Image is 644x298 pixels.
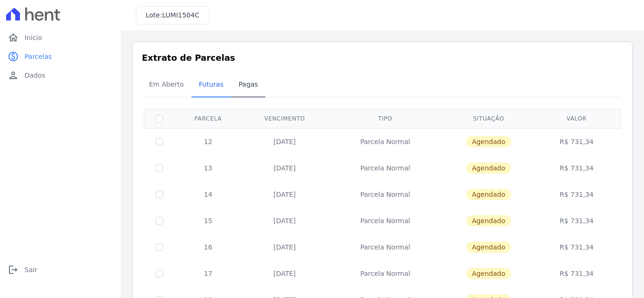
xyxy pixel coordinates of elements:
[466,268,511,279] span: Agendado
[327,109,443,128] th: Tipo
[466,242,511,253] span: Agendado
[242,234,328,260] td: [DATE]
[242,208,328,234] td: [DATE]
[534,181,619,208] td: R$ 731,34
[8,264,19,275] i: logout
[174,208,242,234] td: 15
[142,51,623,64] h3: Extrato de Parcelas
[242,128,328,155] td: [DATE]
[327,260,443,287] td: Parcela Normal
[174,260,242,287] td: 17
[242,181,328,208] td: [DATE]
[146,10,199,20] h3: Lote:
[327,128,443,155] td: Parcela Normal
[193,75,229,94] span: Futuras
[141,73,191,97] a: Em Aberto
[327,181,443,208] td: Parcela Normal
[174,234,242,260] td: 16
[174,155,242,181] td: 13
[8,32,19,43] i: home
[4,66,117,85] a: personDados
[534,260,619,287] td: R$ 731,34
[25,265,37,274] span: Sair
[242,109,328,128] th: Vencimento
[242,260,328,287] td: [DATE]
[534,155,619,181] td: R$ 731,34
[25,52,52,61] span: Parcelas
[466,215,511,226] span: Agendado
[162,11,199,19] span: LUMI1504C
[327,208,443,234] td: Parcela Normal
[174,109,242,128] th: Parcela
[4,260,117,279] a: logoutSair
[25,71,45,80] span: Dados
[327,234,443,260] td: Parcela Normal
[233,75,264,94] span: Pagas
[8,70,19,81] i: person
[25,33,42,42] span: Início
[327,155,443,181] td: Parcela Normal
[534,234,619,260] td: R$ 731,34
[191,73,231,97] a: Futuras
[174,128,242,155] td: 12
[466,162,511,174] span: Agendado
[174,181,242,208] td: 14
[534,208,619,234] td: R$ 731,34
[143,75,190,94] span: Em Aberto
[4,47,117,66] a: paidParcelas
[534,109,619,128] th: Valor
[4,28,117,47] a: homeInício
[534,128,619,155] td: R$ 731,34
[443,109,534,128] th: Situação
[231,73,265,97] a: Pagas
[242,155,328,181] td: [DATE]
[8,51,19,62] i: paid
[466,136,511,147] span: Agendado
[466,189,511,200] span: Agendado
